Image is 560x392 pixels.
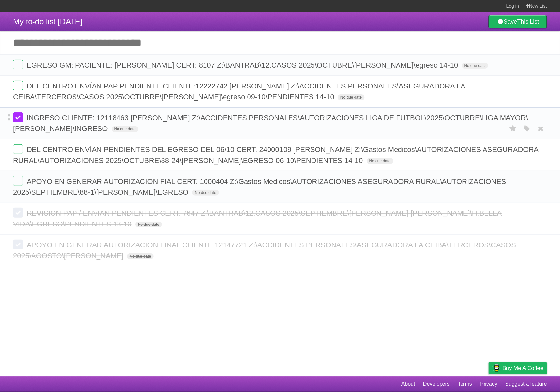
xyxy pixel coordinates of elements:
[507,123,519,134] label: Star task
[492,363,501,374] img: Buy me a coffee
[192,190,219,196] span: No due date
[13,144,23,154] label: Done
[13,241,516,260] span: APOYO EN GENERAR AUTORIZACION FINAL CLIENTE 12147721 Z:\ACCIDENTES PERSONALES\ASEGURADORA LA CEIB...
[13,81,23,90] label: Done
[112,126,138,132] span: No due date
[480,378,497,390] a: Privacy
[13,146,538,165] span: DEL CENTRO ENVÍAN PENDIENTES DEL EGRESO DEL 06/10 CERT. 24000109 [PERSON_NAME] Z:\Gastos Medicos\...
[13,60,23,69] label: Done
[517,18,539,25] b: This List
[27,61,460,69] span: EGRESO GM: PACIENTE: [PERSON_NAME] CERT: 8107 Z:\BANTRAB\12.CASOS 2025\OCTUBRE\[PERSON_NAME]\egre...
[13,209,502,228] span: REVISION PAP / ENVIAN PENDIENTES CERT. 7647 Z:\BANTRAB\12.CASOS 2025\SEPTIEMBRE\[PERSON_NAME] [PE...
[489,15,547,28] a: SaveThis List
[13,114,528,133] span: INGRESO CLIENTE: 12118463 [PERSON_NAME] Z:\ACCIDENTES PERSONALES\AUTORIZACIONES LIGA DE FUTBOL\20...
[13,177,506,196] span: APOYO EN GENERAR AUTORIZACION FIAL CERT. 1000404 Z:\Gastos Medicos\AUTORIZACIONES ASEGURADORA RUR...
[401,378,415,390] a: About
[13,176,23,186] label: Done
[423,378,450,390] a: Developers
[462,63,488,69] span: No due date
[338,94,364,100] span: No due date
[503,363,544,374] span: Buy me a coffee
[13,17,83,26] span: My to-do list [DATE]
[458,378,472,390] a: Terms
[135,222,162,227] span: No due date
[13,112,23,122] label: Done
[127,253,154,259] span: No due date
[506,378,547,390] a: Suggest a feature
[13,82,465,101] span: DEL CENTRO ENVÍAN PAP PENDIENTE CLIENTE:12222742 [PERSON_NAME] Z:\ACCIDENTES PERSONALES\ASEGURADO...
[367,158,393,164] span: No due date
[13,240,23,249] label: Done
[13,208,23,218] label: Done
[489,362,547,374] a: Buy me a coffee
